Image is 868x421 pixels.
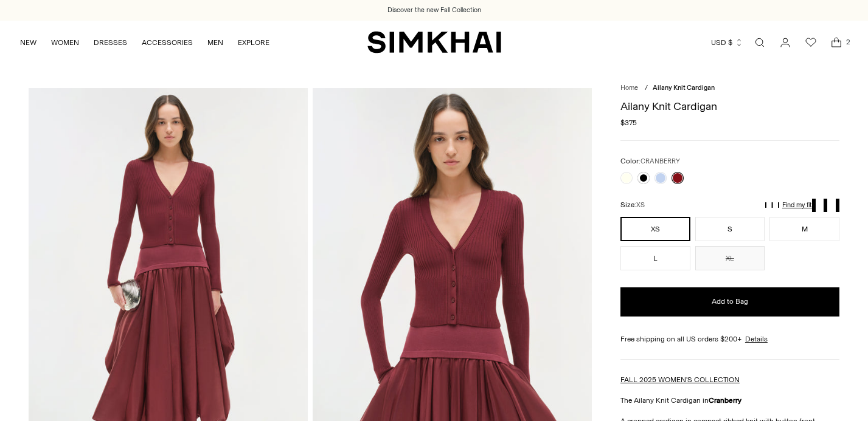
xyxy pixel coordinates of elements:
a: ACCESSORIES [142,29,193,56]
a: Discover the new Fall Collection [387,5,481,15]
a: Open search modal [748,30,772,55]
nav: breadcrumbs [620,83,839,94]
span: Ailany Knit Cardigan [653,84,715,92]
span: 2 [842,36,853,47]
span: XS [636,201,645,209]
label: Size: [620,199,645,211]
a: WOMEN [51,29,79,56]
a: NEW [20,29,36,56]
button: Add to Bag [620,287,839,317]
h1: Ailany Knit Cardigan [620,101,839,112]
div: / [645,83,648,94]
span: CRANBERRY [641,157,680,165]
a: Go to the account page [773,30,797,55]
button: XL [695,246,765,270]
span: Add to Bag [712,296,748,307]
label: Color: [620,156,680,167]
span: $375 [620,117,637,128]
a: EXPLORE [238,29,269,56]
button: M [769,217,839,241]
a: DRESSES [94,29,127,56]
button: USD $ [711,29,743,56]
a: SIMKHAI [367,30,501,54]
a: MEN [207,29,223,56]
button: L [620,246,690,270]
button: XS [620,217,690,241]
button: S [695,217,765,241]
a: Home [620,84,638,92]
a: FALL 2025 WOMEN'S COLLECTION [620,375,740,384]
strong: Cranberry [709,396,741,405]
a: Open cart modal [824,30,849,55]
a: Details [745,334,768,344]
p: The Ailany Knit Cardigan in [620,395,839,406]
a: Wishlist [799,30,823,55]
div: Free shipping on all US orders $200+ [620,334,839,344]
